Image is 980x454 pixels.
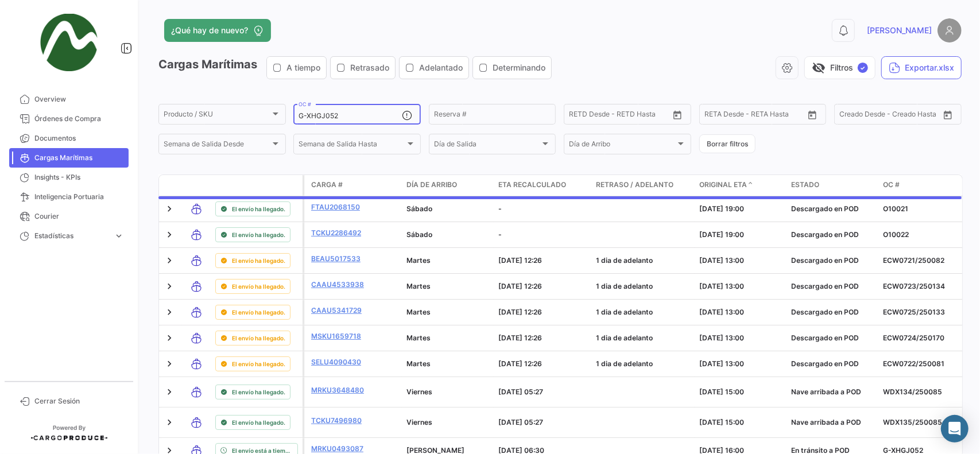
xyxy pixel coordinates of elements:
span: El envío ha llegado. [232,204,285,214]
span: El envío ha llegado. [232,418,285,427]
span: Insights - KPIs [34,172,124,183]
button: Open calendar [939,106,956,123]
span: 1 dia de adelanto [596,282,653,290]
div: Viernes [406,387,489,397]
a: MSKU1659718 [311,331,369,342]
datatable-header-cell: Retraso / Adelanto [591,175,695,196]
span: [DATE] 15:00 [699,387,744,396]
span: [DATE] 12:26 [498,256,542,265]
button: Borrar filtros [699,134,756,153]
span: Retrasado [350,62,389,73]
div: Martes [406,307,489,317]
input: Creado Desde [839,112,884,120]
span: Original ETA [699,180,747,190]
span: Día de Arribo [569,142,676,150]
a: Expand/Collapse Row [164,281,175,292]
datatable-header-cell: Estado [787,175,878,196]
a: Insights - KPIs [9,168,129,187]
span: [PERSON_NAME] [867,25,932,36]
span: Semana de Salida Desde [164,142,270,150]
span: [DATE] 05:27 [498,387,543,396]
button: visibility_offFiltros✓ [804,56,876,79]
span: ✓ [858,63,868,73]
span: Carga # [311,180,343,190]
button: ¿Qué hay de nuevo? [164,19,271,42]
span: [DATE] 13:00 [699,308,744,316]
span: Documentos [34,133,124,143]
span: El envío ha llegado. [232,230,285,239]
span: Descargado en POD [791,230,859,239]
button: Adelantado [400,57,468,79]
button: Open calendar [804,106,821,123]
span: Semana de Salida Hasta [299,142,405,150]
span: Estadísticas [34,231,109,241]
span: Cargas Marítimas [34,153,124,163]
div: Martes [406,281,489,292]
a: Expand/Collapse Row [164,332,175,344]
a: MRKU0493087 [311,444,369,454]
h3: Cargas Marítimas [158,56,555,79]
span: Courier [34,211,124,222]
a: MRKU3648480 [311,385,369,395]
span: [DATE] 13:00 [699,359,744,368]
span: Descargado en POD [791,308,859,316]
a: Expand/Collapse Row [164,255,175,266]
datatable-header-cell: Estado de Envio [211,181,303,190]
div: Martes [406,255,489,266]
span: Cerrar Sesión [34,396,124,406]
span: 1 dia de adelanto [596,256,653,265]
a: BEAU5017533 [311,254,369,264]
span: Día de Arribo [406,180,457,190]
a: FTAU2068150 [311,202,369,212]
datatable-header-cell: Carga # [304,175,373,196]
a: Courier [9,207,129,226]
span: 1 dia de adelanto [596,308,653,316]
a: Inteligencia Portuaria [9,187,129,207]
a: Cargas Marítimas [9,148,129,168]
span: 1 dia de adelanto [596,359,653,368]
datatable-header-cell: Original ETA [695,175,787,196]
span: - [498,230,502,239]
datatable-header-cell: ETA Recalculado [494,175,591,196]
input: Hasta [733,112,781,120]
a: Expand/Collapse Row [164,203,175,215]
a: CAAU4533938 [311,280,369,290]
button: Retrasado [331,57,395,79]
datatable-header-cell: Modo de Transporte [182,181,211,190]
div: Abrir Intercom Messenger [941,415,969,443]
span: ¿Qué hay de nuevo? [171,25,248,36]
a: TCKU7496980 [311,416,369,426]
span: visibility_off [812,61,826,75]
span: El envío ha llegado. [232,308,285,317]
span: [DATE] 12:26 [498,282,542,290]
span: [DATE] 12:26 [498,333,542,342]
span: Descargado en POD [791,282,859,290]
span: ETA Recalculado [498,180,566,190]
a: Expand/Collapse Row [164,358,175,370]
span: [DATE] 13:00 [699,282,744,290]
input: Desde [569,112,590,120]
button: A tiempo [267,57,326,79]
a: Expand/Collapse Row [164,229,175,240]
span: El envío ha llegado. [232,282,285,291]
a: CAAU5341729 [311,305,369,316]
div: Sábado [406,204,489,214]
span: OC # [883,180,900,190]
span: [DATE] 19:00 [699,230,744,239]
span: Overview [34,94,124,104]
span: [DATE] 13:00 [699,333,744,342]
a: Órdenes de Compra [9,109,129,129]
span: El envío ha llegado. [232,333,285,343]
span: Retraso / Adelanto [596,180,673,190]
button: Open calendar [669,106,686,123]
a: Expand/Collapse Row [164,417,175,428]
span: El envío ha llegado. [232,387,285,397]
input: Hasta [598,112,645,120]
a: SELU4090430 [311,357,369,367]
input: Creado Hasta [892,112,939,120]
span: [DATE] 15:00 [699,418,744,426]
span: Determinando [493,62,545,73]
datatable-header-cell: Día de Arribo [402,175,494,196]
span: 1 dia de adelanto [596,333,653,342]
a: Overview [9,90,129,109]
